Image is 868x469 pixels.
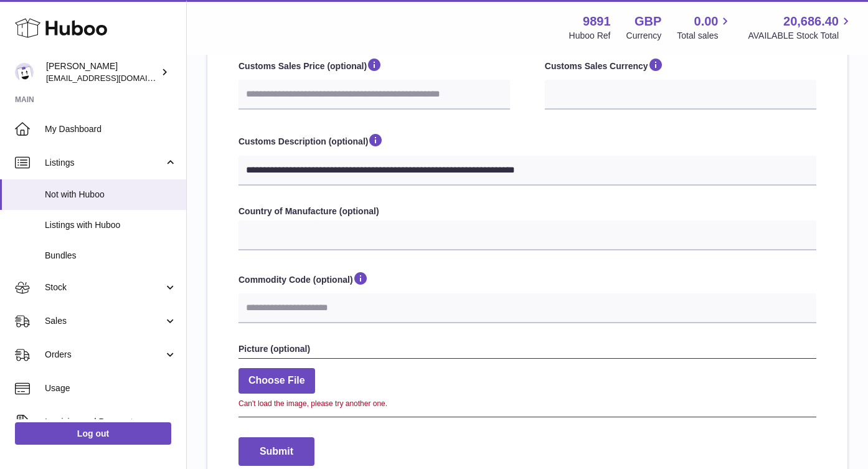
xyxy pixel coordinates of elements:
label: Customs Description (optional) [238,132,816,152]
label: Commodity Code (optional) [238,270,816,290]
img: ro@thebitterclub.co.uk [15,63,34,82]
span: 0.00 [694,13,719,30]
div: Can't load the image, please try another one. [238,399,816,409]
span: Bundles [45,250,177,262]
button: Submit [238,437,314,467]
a: 20,686.40 AVAILABLE Stock Total [748,13,853,42]
span: Not with Huboo [45,189,177,201]
div: Currency [626,30,662,42]
span: Sales [45,315,164,327]
label: Country of Manufacture (optional) [238,206,816,217]
span: My Dashboard [45,123,177,135]
span: Listings with Huboo [45,219,177,231]
span: Listings [45,157,164,169]
a: 0.00 Total sales [677,13,732,42]
span: Choose File [238,368,315,394]
span: [EMAIL_ADDRESS][DOMAIN_NAME] [46,73,183,83]
span: Invoicing and Payments [45,416,164,428]
span: 20,686.40 [783,13,839,30]
a: Log out [15,422,171,445]
label: Customs Sales Currency [545,57,816,77]
label: Picture (optional) [238,343,816,355]
span: AVAILABLE Stock Total [748,30,853,42]
span: Total sales [677,30,732,42]
strong: GBP [634,13,661,30]
span: Orders [45,349,164,361]
div: [PERSON_NAME] [46,60,158,84]
div: Huboo Ref [569,30,611,42]
label: Customs Sales Price (optional) [238,57,510,77]
span: Stock [45,282,164,293]
strong: 9891 [583,13,611,30]
span: Usage [45,382,177,394]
